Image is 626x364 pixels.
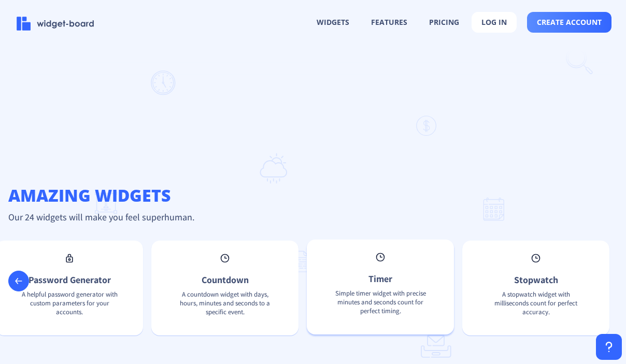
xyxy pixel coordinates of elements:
[323,273,437,285] p: Timer
[479,274,593,286] p: Stopwatch
[420,12,468,32] button: pricing
[537,18,602,26] span: create account
[307,12,359,32] button: widgets
[168,274,282,286] p: Countdown
[527,12,611,33] button: create account
[12,290,126,321] p: A helpful password generator with custom parameters for your accounts.
[17,17,94,31] img: logo-name.svg
[472,12,517,33] button: log in
[12,274,126,286] p: Password Generator
[168,290,282,321] p: A countdown widget with days, hours, minutes and seconds to a specific event.
[323,289,437,320] p: Simple timer widget with precise minutes and seconds count for perfect timing.
[362,12,417,32] button: features
[479,290,593,321] p: A stopwatch widget with milliseconds count for perfect accuracy.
